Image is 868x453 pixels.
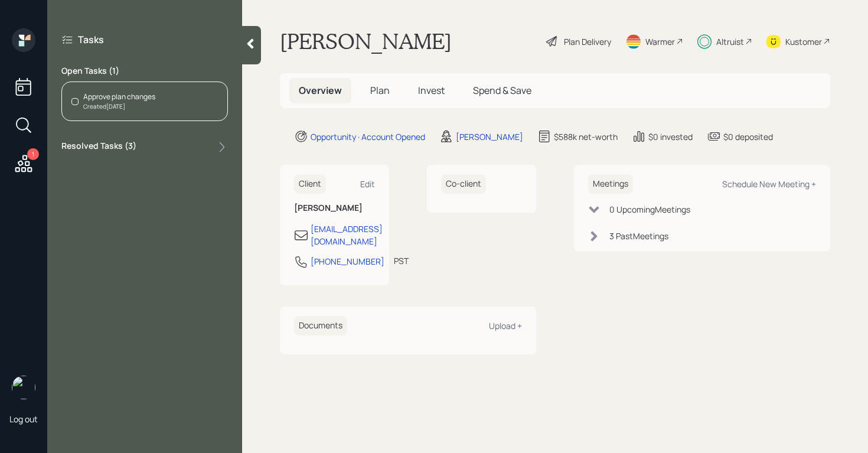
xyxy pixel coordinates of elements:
div: 1 [27,148,39,160]
h6: Documents [294,316,347,335]
img: aleksandra-headshot.png [12,376,35,399]
h6: [PERSON_NAME] [294,203,375,213]
div: Upload + [489,320,522,331]
div: Approve plan changes [83,92,155,102]
h6: Co-client [441,174,486,194]
div: [PERSON_NAME] [456,131,523,143]
div: 3 Past Meeting s [609,230,668,242]
div: $0 deposited [723,131,773,143]
label: Resolved Tasks ( 3 ) [61,140,136,154]
span: Invest [418,84,445,97]
div: Schedule New Meeting + [722,178,816,190]
label: Open Tasks ( 1 ) [61,65,228,77]
div: Edit [360,178,375,190]
div: Plan Delivery [564,35,611,48]
div: Created [DATE] [83,102,155,111]
span: Plan [370,84,390,97]
span: Overview [299,84,342,97]
label: Tasks [78,33,104,46]
div: Opportunity · Account Opened [311,131,425,143]
div: Log out [9,413,38,425]
h6: Meetings [588,174,633,194]
h6: Client [294,174,326,194]
span: Spend & Save [473,84,531,97]
div: Kustomer [785,35,822,48]
div: $0 invested [648,131,693,143]
div: [PHONE_NUMBER] [311,255,384,268]
div: Warmer [645,35,675,48]
div: Altruist [716,35,744,48]
h1: [PERSON_NAME] [280,28,452,54]
div: PST [394,255,409,267]
div: $588k net-worth [554,131,618,143]
div: [EMAIL_ADDRESS][DOMAIN_NAME] [311,223,383,247]
div: 0 Upcoming Meeting s [609,203,690,216]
